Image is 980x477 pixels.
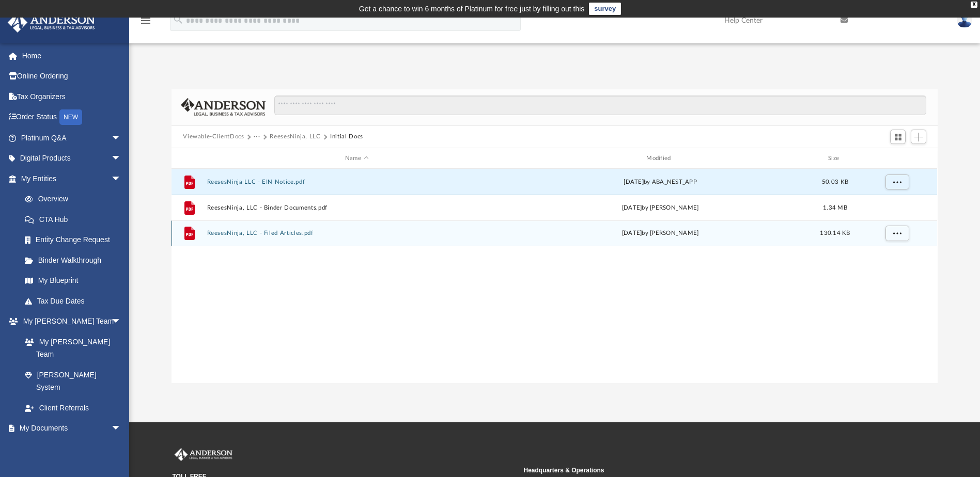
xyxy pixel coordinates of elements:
[172,169,937,383] div: grid
[890,130,906,144] button: Switch to Grid View
[14,189,137,210] a: Overview
[14,250,137,271] a: Binder Walkthrough
[111,418,132,439] span: arrow_drop_down
[14,397,132,418] a: Client Referrals
[330,132,363,141] button: Initial Docs
[207,204,506,211] button: ReesesNinja, LLC - Binder Documents.pdf
[7,418,132,439] a: My Documentsarrow_drop_down
[207,230,506,237] button: ReesesNinja, LLC - Filed Articles.pdf
[911,130,926,144] button: Add
[270,132,320,141] button: ReesesNinja, LLC
[885,226,909,242] button: More options
[207,154,506,163] div: Name
[589,3,621,15] a: survey
[139,20,152,27] a: menu
[7,311,132,332] a: My [PERSON_NAME] Teamarrow_drop_down
[111,168,132,189] span: arrow_drop_down
[820,231,850,236] span: 130.14 KB
[14,438,127,459] a: Box
[822,179,848,185] span: 50.03 KB
[111,128,132,149] span: arrow_drop_down
[176,154,202,163] div: id
[5,12,98,33] img: Anderson Advisors Platinum Portal
[139,14,152,27] i: menu
[7,86,137,107] a: Tax Organizers
[207,179,506,185] button: ReesesNinja LLC - EIN Notice.pdf
[59,109,82,125] div: NEW
[14,364,132,397] a: [PERSON_NAME] System
[7,168,137,189] a: My Entitiesarrow_drop_down
[885,174,909,190] button: More options
[524,466,868,475] small: Headquarters & Operations
[815,154,856,163] div: Size
[957,13,972,28] img: User Pic
[111,311,132,332] span: arrow_drop_down
[823,205,847,211] span: 1.34 MB
[511,178,810,187] div: by ABA_NEST_APP
[510,154,810,163] div: Modified
[183,132,244,141] button: Viewable-ClientDocs
[14,209,137,230] a: CTA Hub
[7,45,137,66] a: Home
[622,231,642,236] span: [DATE]
[359,3,585,15] div: Get a chance to win 6 months of Platinum for free just by filling out this
[14,230,137,250] a: Entity Change Request
[14,291,137,311] a: Tax Due Dates
[7,107,137,128] a: Order StatusNEW
[624,179,644,185] span: [DATE]
[254,132,260,141] button: ···
[511,229,810,239] div: by [PERSON_NAME]
[622,205,642,211] span: [DATE]
[274,96,926,115] input: Search files and folders
[111,148,132,169] span: arrow_drop_down
[511,203,810,213] div: by [PERSON_NAME]
[14,331,127,364] a: My [PERSON_NAME] Team
[861,154,933,163] div: id
[173,14,184,25] i: search
[7,128,137,148] a: Platinum Q&Aarrow_drop_down
[173,448,235,462] img: Anderson Advisors Platinum Portal
[7,66,137,87] a: Online Ordering
[971,2,977,8] div: close
[7,148,137,169] a: Digital Productsarrow_drop_down
[14,271,132,291] a: My Blueprint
